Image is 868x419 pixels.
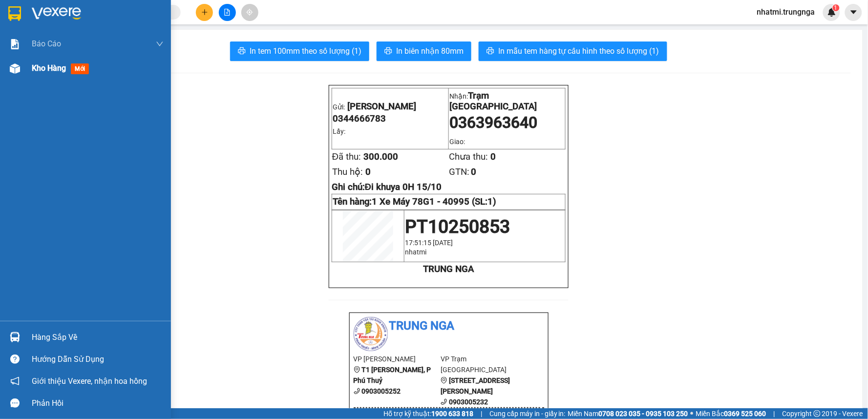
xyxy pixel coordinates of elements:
[372,196,497,207] span: 1 Xe Máy 78G1 - 40995 (SL:
[479,42,667,61] button: printerIn mẫu tem hàng tự cấu hình theo số lượng (1)
[224,9,231,16] span: file-add
[487,47,494,56] span: printer
[354,388,360,395] span: phone
[568,408,688,419] span: Miền Nam
[32,352,164,367] div: Hướng dẫn sử dụng
[749,6,823,18] span: nhatmi.trungnga
[10,332,20,342] img: warehouse-icon
[250,45,361,57] span: In tem 100mm theo số lượng (1)
[196,4,213,21] button: plus
[691,412,694,416] span: ⚪️
[10,398,20,408] span: message
[441,398,447,405] span: phone
[8,8,86,30] div: [PERSON_NAME]
[93,8,192,32] div: Trạm [GEOGRAPHIC_DATA]
[365,182,442,192] span: Đi khuya 0H 15/10
[814,410,821,417] span: copyright
[8,69,192,93] div: Tên hàng: 1 Xe Máy 78G1 - 40995 ( : 1 )
[827,8,836,17] img: icon-new-feature
[441,377,510,395] b: [STREET_ADDRESS][PERSON_NAME]
[332,182,442,192] span: Ghi chú:
[490,151,496,162] span: 0
[489,408,566,419] span: Cung cấp máy in - giấy in:
[156,40,164,48] span: down
[365,167,371,177] span: 0
[449,138,465,146] span: Giao:
[333,101,448,112] p: Gửi:
[441,377,447,384] span: environment
[354,354,441,364] li: VP [PERSON_NAME]
[32,330,164,345] div: Hàng sắp về
[93,32,192,45] div: 0363963640
[246,9,253,16] span: aim
[441,354,528,375] li: VP Trạm [GEOGRAPHIC_DATA]
[849,8,858,17] span: caret-down
[488,196,497,207] span: 1)
[32,396,164,411] div: Phản hồi
[354,317,388,351] img: logo.jpg
[10,377,20,386] span: notification
[8,8,23,19] span: Gửi:
[362,387,401,395] b: 0903005252
[32,63,66,73] span: Kho hàng
[241,4,258,21] button: aim
[93,9,117,20] span: Nhận:
[332,167,363,177] span: Thu hộ:
[8,6,21,21] img: logo-vxr
[449,90,537,112] span: Trạm [GEOGRAPHIC_DATA]
[32,38,61,50] span: Báo cáo
[498,45,659,57] span: In mẫu tem hàng tự cấu hình theo số lượng (1)
[333,196,497,207] strong: Tên hàng:
[724,410,766,418] strong: 0369 525 060
[405,248,426,256] span: nhatmi
[774,408,775,419] span: |
[471,167,476,177] span: 0
[332,151,361,162] span: Đã thu:
[383,408,473,419] span: Hỗ trợ kỹ thuật:
[449,113,537,132] span: 0363963640
[10,355,20,364] span: question-circle
[405,239,453,247] span: 17:51:15 [DATE]
[347,101,417,112] span: [PERSON_NAME]
[405,216,510,237] span: PT10250853
[449,398,488,406] b: 0903005232
[363,151,398,162] span: 300.000
[354,366,360,373] span: environment
[384,47,392,56] span: printer
[481,408,482,419] span: |
[449,90,565,112] p: Nhận:
[354,317,544,335] li: Trung Nga
[8,30,86,44] div: 0344666783
[333,127,345,135] span: Lấy:
[219,4,236,21] button: file-add
[377,42,471,61] button: printerIn biên nhận 80mm
[7,51,88,63] div: 300.000
[599,410,688,418] strong: 0708 023 035 - 0935 103 250
[32,375,147,387] span: Giới thiệu Vexere, nhận hoa hồng
[10,39,20,49] img: solution-icon
[449,151,488,162] span: Chưa thu:
[201,9,208,16] span: plus
[449,167,469,177] span: GTN:
[431,410,473,418] strong: 1900 633 818
[845,4,862,21] button: caret-down
[238,47,246,56] span: printer
[230,42,369,61] button: printerIn tem 100mm theo số lượng (1)
[423,264,474,274] strong: TRUNG NGA
[7,52,37,63] span: Đã thu :
[834,4,838,11] span: 1
[396,45,464,57] span: In biên nhận 80mm
[354,366,431,384] b: T1 [PERSON_NAME], P Phú Thuỷ
[333,113,386,124] span: 0344666783
[71,63,89,74] span: mới
[833,4,840,11] sup: 1
[10,63,20,74] img: warehouse-icon
[696,408,766,419] span: Miền Bắc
